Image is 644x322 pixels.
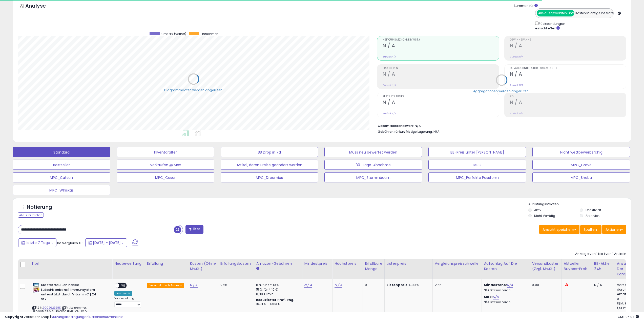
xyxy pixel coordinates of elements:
font: Klosterfrau Echinacea Lutschbonbons | Immunsystem unterstützt durch Vitamin C | 24 Stk [41,282,96,301]
font: GMT 06:07 [618,314,634,319]
font: BB-Preis unter [PERSON_NAME] [450,150,504,155]
font: Alle Filter löschen [19,213,42,217]
font: N/A [493,294,499,299]
font: N/A [507,282,513,287]
font: Versandkosten (zzgl. MwSt.) [532,261,559,271]
font: 30-Tage-Abnahme [356,162,391,167]
button: Filter [185,225,203,234]
font: Rücksendungen einschließen [535,21,565,31]
font: Amazon-Gebühren [256,261,292,266]
button: MPC_Cesar [117,172,214,182]
font: Listenpreis: [387,282,409,287]
button: Aktionen [602,225,626,234]
button: Letzte 7 Tage [18,238,56,247]
font: N/A Gewinnspanne [484,288,510,292]
font: 10,01 € - 10,83 € [256,302,281,306]
font: BB Drop in 7d [258,150,281,155]
font: Nicht wettbewerbsfähig [560,150,603,155]
font: 0,00 [532,282,539,287]
button: MPC_Crave [532,160,630,170]
font: Muss neu bewertet werden [349,150,397,155]
font: 2.26 [220,282,227,287]
button: Bestseller [13,160,110,170]
font: Im Vergleich zu: [57,241,83,245]
font: Deaktiviert [586,208,601,212]
font: Aggregationen werden abgerufen.. [473,89,530,93]
button: BB Drop in 7d [221,147,318,157]
font: Versand durch Amazon [150,283,182,287]
font: MPC_Dreamies [256,175,283,180]
font: Mindestpreis [304,261,327,266]
font: Verkaufen @ Max [150,162,181,167]
a: N / A [190,282,198,288]
font: Diagrammdaten werden abgerufen. [164,88,223,92]
font: 0,30 € min. [256,292,275,296]
font: Bestseller [53,162,70,167]
font: | [61,306,62,310]
button: Inventaralter [117,147,214,157]
font: Neubewertung [114,261,141,266]
small: Amazon-Gebühren. [256,266,259,271]
font: MPC_Stammbaum [356,175,390,180]
font: Nutzungsbedingungen [51,314,89,319]
font: Summen für [514,3,534,8]
a: B00E62BBHE [43,306,61,310]
font: 4,99 € [408,282,419,287]
font: Aktiv [534,208,541,212]
font: Artikel, deren Preise geändert werden [237,162,302,167]
font: ASIN: [36,306,43,310]
button: Standard [13,147,110,157]
font: FBM: 6 [617,301,627,306]
button: MPC_Perfekte Passform [428,172,526,182]
font: Nicht Vorrätig [534,214,555,218]
font: Erfüllbare Menge [365,261,382,271]
font: Versand durch Amazon: 0 [617,282,632,301]
a: Datenschutzrichtlinie [89,314,123,319]
span: 08.10.2025 06:07 GMT [618,314,639,319]
font: Kosten (ohne MwSt.) [190,261,216,271]
font: Artikelnummer: PR0005159448_B00E62BBHE_0N_FAD [32,306,87,313]
font: Amazon AI [116,292,130,295]
font: AUS [121,284,126,287]
font: 2,65 [435,282,442,287]
font: Archiviert [586,214,600,218]
a: N / A [335,282,342,288]
font: Max: [484,294,493,299]
font: Standard [53,150,70,155]
font: MPC_Whiskas [49,188,74,193]
th: Der Prozentsatz, der zu den Kosten der Waren (COGS) hinzugefügt wird und den Rechner für Mindest-... [482,259,530,279]
button: Spalten [580,225,601,234]
font: Listenpreis [387,261,406,266]
font: 15 % für > 10 € [256,287,278,292]
font: Ansicht speichern [543,227,574,232]
font: MPC_Cesar [155,175,176,180]
font: Vergleichspreisschwelle [435,261,479,266]
button: 30-Tage-Abnahme [324,160,422,170]
button: Nicht wettbewerbsfähig [532,147,630,157]
font: Erfüllung [147,261,163,266]
font: N / A [190,282,198,287]
font: Mindestens: [484,282,507,287]
font: N / A [304,282,312,287]
font: Voreinstellung: [114,296,135,300]
font: Spalten [584,227,597,232]
font: 8 % für <= 10 € [256,282,279,287]
button: Ansicht speichern [539,225,579,234]
font: Letzte 7 Tage [26,240,50,245]
font: BB-Aktie 24h. [594,261,610,271]
button: Artikel, deren Preise geändert werden [221,160,318,170]
font: Alle ausgewählten Einträge [538,11,580,15]
font: MPC_Crave [571,162,592,167]
font: Aufschlag auf die Kosten [484,261,517,271]
font: Analyse [25,2,46,9]
font: Erfüllungskosten [220,261,251,266]
button: Verkaufen @ Max [117,160,214,170]
font: Verkäufer Snap | [24,314,51,319]
button: [DATE] - [DATE] [85,238,127,247]
a: N / A [304,282,312,288]
font: Anzahl der Komp. [617,261,629,277]
font: Filter [192,227,200,232]
button: MPC_Catsan [13,172,110,182]
font: Kostenpflichtige Inserate [575,11,613,15]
